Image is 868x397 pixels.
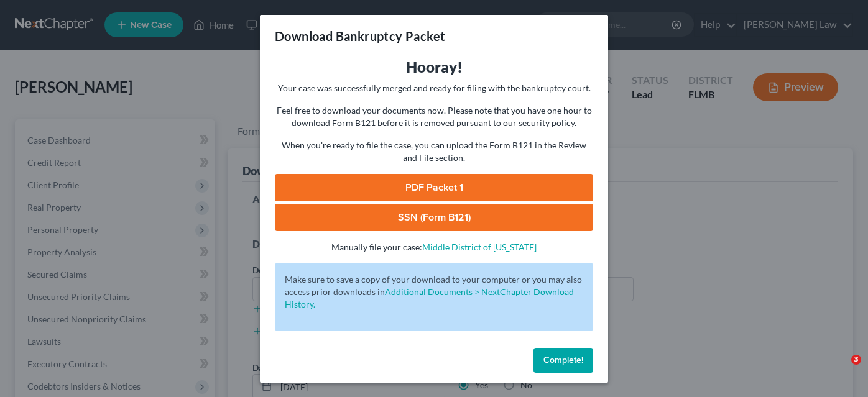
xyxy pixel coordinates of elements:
[275,241,593,253] p: Manually file your case:
[826,355,856,385] iframe: Intercom live chat
[851,355,861,365] span: 3
[275,204,593,231] a: SSN (Form B121)
[285,273,583,311] p: Make sure to save a copy of your download to your computer or you may also access prior downloads in
[543,355,583,365] span: Complete!
[275,104,593,129] p: Feel free to download your documents now. Please note that you have one hour to download Form B12...
[422,242,537,252] a: Middle District of [US_STATE]
[285,286,574,309] a: Additional Documents > NextChapter Download History.
[533,348,593,373] button: Complete!
[275,57,593,77] h3: Hooray!
[275,27,445,45] h3: Download Bankruptcy Packet
[275,82,593,94] p: Your case was successfully merged and ready for filing with the bankruptcy court.
[275,174,593,201] a: PDF Packet 1
[275,139,593,164] p: When you're ready to file the case, you can upload the Form B121 in the Review and File section.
